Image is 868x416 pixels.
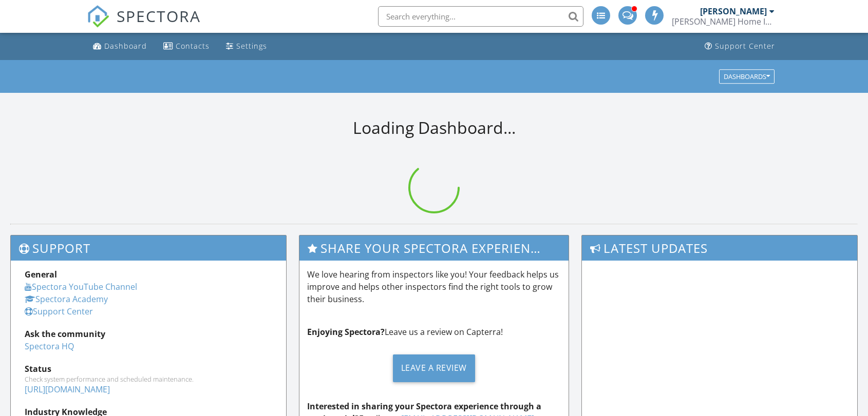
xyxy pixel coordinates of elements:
[307,326,385,338] strong: Enjoying Spectora?
[307,326,561,338] p: Leave us a review on Capterra!
[299,235,569,261] h3: Share Your Spectora Experience
[378,6,583,27] input: Search everything...
[104,41,147,51] div: Dashboard
[87,14,201,35] a: SPECTORA
[724,73,770,80] div: Dashboards
[25,306,93,317] a: Support Center
[176,41,210,51] div: Contacts
[236,41,267,51] div: Settings
[25,341,74,352] a: Spectora HQ
[11,235,286,261] h3: Support
[701,37,779,56] a: Support Center
[222,37,271,56] a: Settings
[117,5,201,27] span: SPECTORA
[25,293,108,305] a: Spectora Academy
[700,6,767,16] div: [PERSON_NAME]
[25,328,272,340] div: Ask the community
[159,37,214,56] a: Contacts
[582,235,857,261] h3: Latest Updates
[307,346,561,390] a: Leave a Review
[393,354,475,382] div: Leave a Review
[25,375,272,383] div: Check system performance and scheduled maintenance.
[25,269,57,280] strong: General
[715,41,775,51] div: Support Center
[719,69,775,84] button: Dashboards
[87,5,109,28] img: The Best Home Inspection Software - Spectora
[25,281,137,292] a: Spectora YouTube Channel
[89,37,151,56] a: Dashboard
[307,268,561,305] p: We love hearing from inspectors like you! Your feedback helps us improve and helps other inspecto...
[672,16,775,27] div: Nickelsen Home Inspections, LLC
[25,384,110,395] a: [URL][DOMAIN_NAME]
[25,363,272,375] div: Status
